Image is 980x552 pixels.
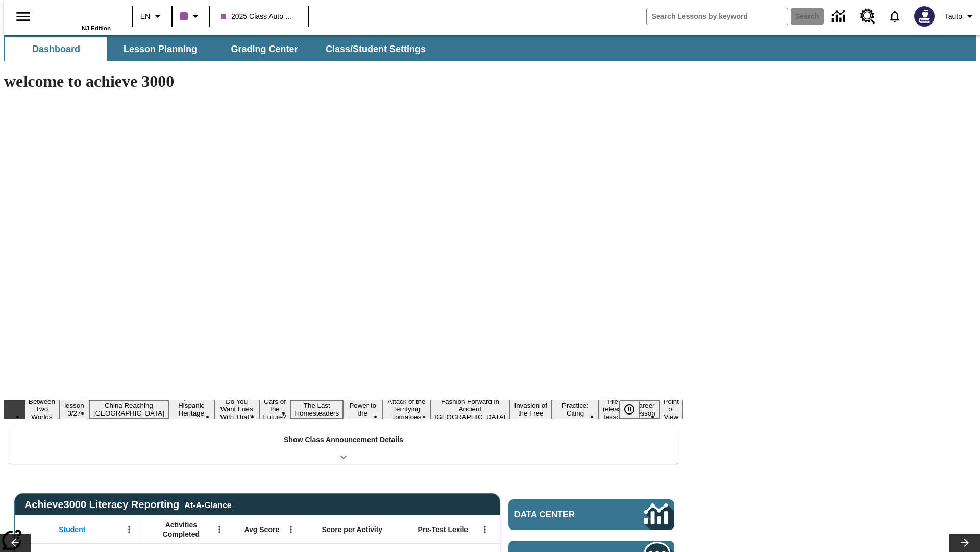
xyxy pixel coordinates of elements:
a: Home [44,5,111,25]
button: Slide 11 The Invasion of the Free CD [509,393,552,426]
button: Open Menu [212,522,227,537]
div: SubNavbar [4,35,976,61]
a: Data Center [826,3,854,31]
button: Slide 3 China Reaching New Heights [89,400,168,419]
button: Slide 8 Solar Power to the People [343,393,382,426]
a: Resource Center, Will open in new tab [854,3,881,30]
img: Avatar [914,6,935,27]
button: Slide 2 Test lesson 3/27 en [59,393,89,426]
button: Slide 6 Cars of the Future? [259,396,291,422]
button: Profile/Settings [941,7,980,26]
span: Student [59,525,85,534]
span: Pre-Test Lexile [418,525,469,534]
span: Grading Center [231,43,298,55]
button: Slide 10 Fashion Forward in Ancient Rome [431,396,510,422]
button: Open Menu [477,522,493,537]
span: Score per Activity [322,525,383,534]
div: At-A-Glance [184,499,231,510]
button: Open Menu [121,522,137,537]
p: Show Class Announcement Details [284,434,403,445]
button: Open Menu [283,522,299,537]
button: Class/Student Settings [317,37,434,61]
span: Dashboard [32,43,80,55]
button: Class color is purple. Change class color [176,7,206,26]
button: Open side menu [8,2,38,32]
button: Slide 13 Pre-release lesson [599,396,629,422]
div: Show Class Announcement Details [9,428,678,464]
button: Slide 4 ¡Viva Hispanic Heritage Month! [168,393,214,426]
a: Data Center [508,499,674,530]
div: Home [44,4,111,31]
button: Select a new avatar [908,3,941,30]
button: Slide 15 Point of View [659,396,683,422]
button: Slide 1 Between Two Worlds [24,396,59,422]
button: Slide 7 The Last Homesteaders [290,400,343,419]
button: Slide 12 Mixed Practice: Citing Evidence [552,393,599,426]
h1: welcome to achieve 3000 [4,72,683,91]
span: Activities Completed [148,520,215,539]
button: Dashboard [5,37,107,61]
button: Slide 5 Do You Want Fries With That? [214,396,259,422]
div: SubNavbar [4,37,435,61]
span: Tauto [945,11,962,22]
button: Pause [619,400,640,419]
button: Lesson carousel, Next [949,534,980,552]
button: Language: EN, Select a language [136,7,168,26]
button: Slide 9 Attack of the Terrifying Tomatoes [382,396,430,422]
span: Avg Score [244,525,279,534]
span: Class/Student Settings [326,43,426,55]
button: Grading Center [213,37,315,61]
span: Achieve3000 Literacy Reporting [24,499,232,511]
span: NJ Edition [82,25,111,31]
span: Data Center [514,510,610,520]
div: Pause [619,400,650,419]
span: Lesson Planning [124,43,197,55]
span: 2025 Class Auto Grade 13 [221,11,297,22]
input: search field [647,8,788,25]
span: EN [140,11,150,22]
a: Notifications [881,3,908,30]
button: Lesson Planning [109,37,211,61]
